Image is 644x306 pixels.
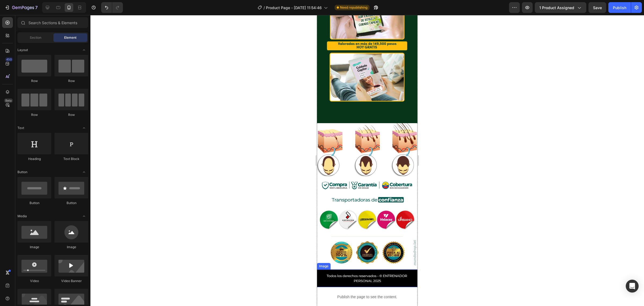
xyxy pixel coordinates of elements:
[80,46,88,54] span: Toggle open
[17,112,51,117] div: Row
[626,280,639,293] div: Open Intercom Messenger
[17,48,28,52] span: Layout
[2,2,40,13] button: 7
[35,4,38,11] p: 7
[54,112,88,117] div: Row
[17,126,24,130] span: Text
[54,279,88,283] div: Video Banner
[80,212,88,220] span: Toggle open
[340,5,367,10] span: Need republishing
[608,2,631,13] button: Publish
[17,156,51,161] div: Heading
[101,2,123,13] div: Undo/Redo
[4,98,13,103] div: Beta
[17,214,27,219] span: Media
[54,201,88,205] div: Button
[5,57,13,62] div: 450
[17,279,51,283] div: Video
[54,245,88,250] div: Image
[264,5,265,10] span: /
[266,5,322,10] span: Product Page - [DATE] 11:54:46
[588,2,606,13] button: Save
[17,170,27,175] span: Button
[17,245,51,250] div: Image
[317,15,418,306] iframe: Design area
[17,17,88,28] input: Search Sections & Elements
[593,5,602,10] span: Save
[539,5,574,10] span: 1 product assigned
[80,168,88,176] span: Toggle open
[54,79,88,83] div: Row
[17,201,51,205] div: Button
[17,79,51,83] div: Row
[64,35,76,40] span: Element
[613,5,626,10] div: Publish
[535,2,586,13] button: 1 product assigned
[80,124,88,132] span: Toggle open
[54,156,88,161] div: Text Block
[30,35,41,40] span: Section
